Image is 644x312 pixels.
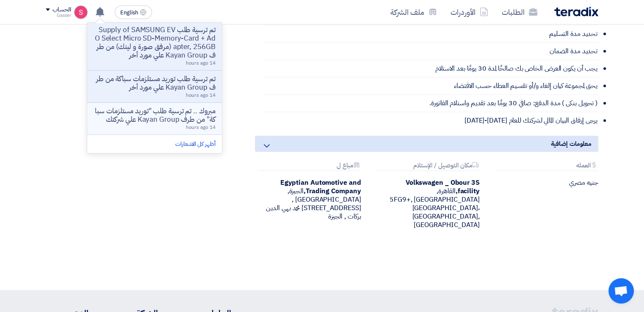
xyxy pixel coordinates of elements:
li: يحق لمجموعة كيان إلغاء و/أو تقسيم العطاء حسب الاقتضاء [263,77,598,95]
li: تحديد مدة الضمان [263,43,598,60]
div: العمله [496,162,598,171]
button: English [115,5,152,19]
li: يجب أن يكون العرض الخاص بك صالحًا لمدة 30 يومًا بعد الاستلام [263,60,598,77]
li: يرجى إرفاق البيان المالي لشركتك للعام [DATE]-[DATE] [263,112,598,129]
div: جنيه مصري [492,178,598,187]
a: أظهر كل الاشعارات [175,140,215,148]
div: Open chat [608,278,634,304]
img: unnamed_1748516558010.png [74,5,88,19]
span: English [120,10,138,16]
p: مبروك .. تم ترسية طلب "توريد مستلزمات سباكة" من طرف Kayan Group علي شركتك [94,107,215,124]
div: القاهرة, [GEOGRAPHIC_DATA] ,5FG9+[GEOGRAPHIC_DATA]، [GEOGRAPHIC_DATA], [GEOGRAPHIC_DATA] [373,178,479,229]
p: تم ترسية طلب Supply of SAMSUNG EVO Select Micro SD-Memory-Card + Adapter, 256GB (مرفق صورة و لينك... [94,26,215,60]
div: Gasser [46,13,71,18]
img: Teradix logo [554,7,598,16]
b: Volkswagen _ Obour 3S facility, [406,178,480,196]
span: معلومات إضافية [550,139,591,148]
div: الجيزة, [GEOGRAPHIC_DATA] ,[STREET_ADDRESS] محمد بهي الدين بركات , الجيزة [255,178,361,221]
span: 14 hours ago [186,123,216,131]
div: مكان التوصيل / الإستلام [377,162,479,171]
li: ( تحويل بنكى ) مدة الدفع: صافي 30 يومًا بعد تقديم واستلام الفاتورة. [263,95,598,112]
span: 14 hours ago [186,91,216,99]
a: الأوردرات [444,2,495,22]
p: تم ترسية طلب توريد مستلزمات سباكة من طرف Kayan Group علي مورد أخر [94,75,215,92]
span: 14 hours ago [186,59,216,67]
b: Egyptian Automotive and Trading Company, [280,178,361,196]
li: تحديد مدة التسليم [263,25,598,43]
a: ملف الشركة [384,2,444,22]
div: الحساب [53,6,71,14]
a: الطلبات [495,2,544,22]
div: مباع ل [258,162,361,171]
